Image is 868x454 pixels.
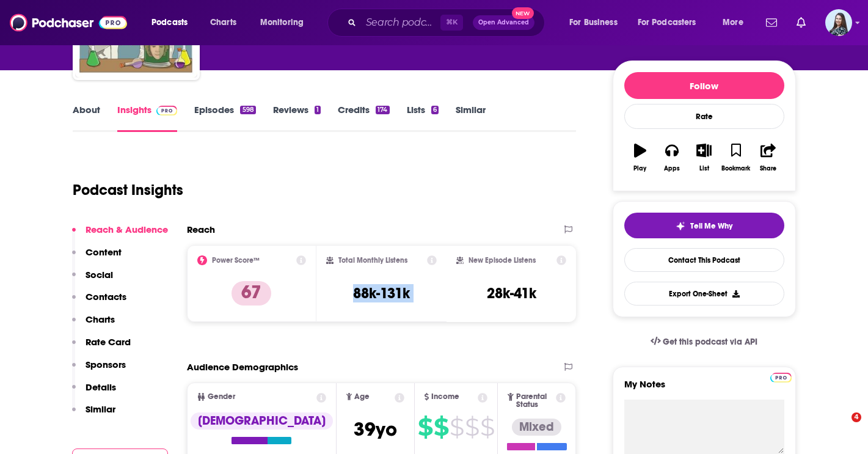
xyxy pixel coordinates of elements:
span: Parental Status [516,393,554,409]
button: open menu [143,13,203,32]
span: More [723,14,743,31]
span: Tell Me Why [690,221,732,231]
p: Rate Card [86,336,131,348]
span: Charts [210,14,236,31]
p: Reach & Audience [86,224,168,235]
a: Show notifications dropdown [792,12,811,33]
span: $ [480,417,494,437]
h2: New Episode Listens [469,256,536,265]
span: Logged in as brookefortierpr [825,9,852,36]
div: Bookmark [721,165,750,172]
button: List [688,136,720,180]
div: 598 [240,106,255,114]
h3: 28k-41k [487,284,536,302]
div: Search podcasts, credits, & more... [339,9,556,37]
button: open menu [252,13,319,32]
button: Sponsors [72,359,126,381]
img: Podchaser Pro [770,373,792,383]
a: About [73,104,100,132]
span: 39 yo [354,417,397,441]
div: 1 [315,106,321,114]
a: Charts [202,13,244,32]
label: My Notes [624,378,784,400]
span: Open Advanced [478,20,529,26]
h3: 88k-131k [353,284,410,302]
button: Export One-Sheet [624,282,784,306]
a: Contact This Podcast [624,248,784,272]
p: 67 [232,281,271,306]
div: [DEMOGRAPHIC_DATA] [191,412,333,430]
button: open menu [561,13,633,32]
button: Contacts [72,291,126,313]
span: ⌘ K [440,15,463,31]
button: Play [624,136,656,180]
div: Apps [664,165,680,172]
div: 174 [376,106,389,114]
button: Share [752,136,784,180]
p: Similar [86,403,115,415]
p: Details [86,381,116,393]
span: Age [354,393,370,401]
p: Contacts [86,291,126,302]
div: Rate [624,104,784,129]
img: Podchaser - Follow, Share and Rate Podcasts [10,11,127,34]
button: Similar [72,403,115,426]
a: Pro website [770,371,792,383]
button: Charts [72,313,115,336]
button: Apps [656,136,688,180]
span: 4 [852,412,861,422]
a: Credits174 [338,104,389,132]
div: List [699,165,709,172]
button: Follow [624,72,784,99]
span: For Business [569,14,618,31]
span: $ [465,417,479,437]
button: Open AdvancedNew [473,15,534,30]
iframe: Intercom live chat [826,412,856,442]
span: For Podcasters [638,14,696,31]
span: $ [434,417,448,437]
img: tell me why sparkle [676,221,685,231]
div: Mixed [512,419,561,436]
a: Show notifications dropdown [761,12,782,33]
button: Details [72,381,116,404]
img: Podchaser Pro [156,106,178,115]
a: Episodes598 [194,104,255,132]
h2: Total Monthly Listens [338,256,407,265]
span: Gender [208,393,235,401]
div: 6 [431,106,439,114]
span: Podcasts [151,14,188,31]
a: InsightsPodchaser Pro [117,104,178,132]
h1: Podcast Insights [73,181,183,199]
a: Get this podcast via API [641,327,768,357]
button: Show profile menu [825,9,852,36]
button: Content [72,246,122,269]
span: $ [418,417,432,437]
button: open menu [630,13,714,32]
img: User Profile [825,9,852,36]
span: New [512,7,534,19]
button: Social [72,269,113,291]
p: Content [86,246,122,258]
p: Sponsors [86,359,126,370]
a: Reviews1 [273,104,321,132]
p: Social [86,269,113,280]
div: Play [633,165,646,172]
span: Income [431,393,459,401]
a: Similar [456,104,486,132]
div: Share [760,165,776,172]
span: Monitoring [260,14,304,31]
a: Lists6 [407,104,439,132]
span: Get this podcast via API [663,337,757,347]
h2: Audience Demographics [187,361,298,373]
span: $ [450,417,464,437]
button: Bookmark [720,136,752,180]
input: Search podcasts, credits, & more... [361,13,440,32]
button: Reach & Audience [72,224,168,246]
h2: Power Score™ [212,256,260,265]
p: Charts [86,313,115,325]
button: Rate Card [72,336,131,359]
button: tell me why sparkleTell Me Why [624,213,784,238]
button: open menu [714,13,759,32]
h2: Reach [187,224,215,235]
